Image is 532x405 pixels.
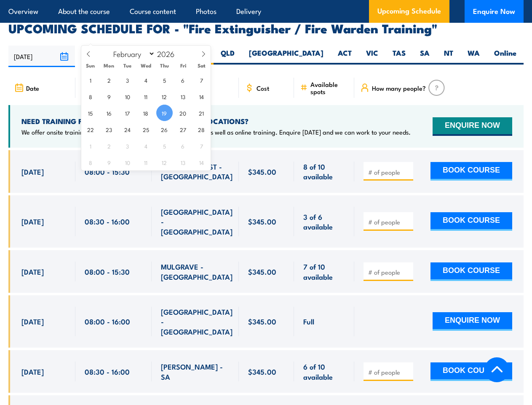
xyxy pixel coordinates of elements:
[21,267,44,276] span: [DATE]
[214,48,242,65] label: QLD
[8,22,524,33] h2: UPCOMING SCHEDULE FOR - "Fire Extinguisher / Fire Warden Training"
[175,121,191,138] span: February 27, 2026
[433,312,512,331] button: ENQUIRE NOW
[161,207,233,236] span: [GEOGRAPHIC_DATA] - [GEOGRAPHIC_DATA]
[101,121,117,138] span: February 23, 2026
[175,88,191,105] span: February 13, 2026
[137,63,155,68] span: Wed
[175,154,191,170] span: March 13, 2026
[192,63,211,68] span: Sat
[82,72,99,88] span: February 1, 2026
[101,72,117,88] span: February 2, 2026
[303,362,345,381] span: 6 of 10 available
[100,63,118,68] span: Mon
[156,88,173,105] span: February 12, 2026
[21,167,44,176] span: [DATE]
[193,154,210,170] span: March 14, 2026
[385,48,413,65] label: TAS
[82,138,99,154] span: March 1, 2026
[193,72,210,88] span: February 7, 2026
[248,316,276,326] span: $345.00
[101,88,117,105] span: February 9, 2026
[109,48,155,59] select: Month
[119,88,136,105] span: February 10, 2026
[430,162,512,181] button: BOOK COURSE
[119,154,136,170] span: March 10, 2026
[101,154,117,170] span: March 9, 2026
[155,49,183,59] input: Year
[21,128,411,136] p: We offer onsite training, training at our centres, multisite solutions as well as online training...
[138,154,154,170] span: March 11, 2026
[248,267,276,276] span: $345.00
[81,63,100,68] span: Sun
[368,168,410,176] input: # of people
[138,88,154,105] span: February 11, 2026
[85,167,130,176] span: 08:00 - 15:30
[487,48,524,65] label: Online
[430,362,512,381] button: BOOK COURSE
[138,121,154,138] span: February 25, 2026
[82,154,99,170] span: March 8, 2026
[82,88,99,105] span: February 8, 2026
[21,367,44,376] span: [DATE]
[119,138,136,154] span: March 3, 2026
[119,72,136,88] span: February 3, 2026
[331,48,359,65] label: ACT
[21,116,411,126] h4: NEED TRAINING FOR LARGER GROUPS OR MULTIPLE LOCATIONS?
[248,367,276,376] span: $345.00
[21,216,44,226] span: [DATE]
[85,216,130,226] span: 08:30 - 16:00
[138,72,154,88] span: February 4, 2026
[156,138,173,154] span: March 5, 2026
[161,162,233,181] span: SUNSHINE WEST - [GEOGRAPHIC_DATA]
[156,72,173,88] span: February 5, 2026
[310,81,348,95] span: Available spots
[119,121,136,138] span: February 24, 2026
[85,316,130,326] span: 08:00 - 16:00
[303,262,345,281] span: 7 of 10 available
[155,63,174,68] span: Thu
[174,63,192,68] span: Fri
[156,121,173,138] span: February 26, 2026
[82,121,99,138] span: February 22, 2026
[175,138,191,154] span: March 6, 2026
[193,88,210,105] span: February 14, 2026
[303,162,345,181] span: 8 of 10 available
[248,216,276,226] span: $345.00
[101,105,117,121] span: February 16, 2026
[161,307,233,336] span: [GEOGRAPHIC_DATA] - [GEOGRAPHIC_DATA]
[368,368,410,376] input: # of people
[138,105,154,121] span: February 18, 2026
[372,84,426,92] span: How many people?
[413,48,437,65] label: SA
[242,48,331,65] label: [GEOGRAPHIC_DATA]
[101,138,117,154] span: March 2, 2026
[85,267,130,276] span: 08:00 - 15:30
[430,212,512,231] button: BOOK COURSE
[460,48,487,65] label: WA
[21,316,44,326] span: [DATE]
[368,218,410,226] input: # of people
[119,105,136,121] span: February 17, 2026
[156,154,173,170] span: March 12, 2026
[193,138,210,154] span: March 7, 2026
[85,367,130,376] span: 08:30 - 16:00
[161,262,233,281] span: MULGRAVE - [GEOGRAPHIC_DATA]
[303,212,345,232] span: 3 of 6 available
[257,84,269,92] span: Cost
[8,46,75,67] input: From date
[156,105,173,121] span: February 19, 2026
[82,105,99,121] span: February 15, 2026
[437,48,460,65] label: NT
[430,262,512,281] button: BOOK COURSE
[175,72,191,88] span: February 6, 2026
[303,316,314,326] span: Full
[193,105,210,121] span: February 21, 2026
[161,362,229,381] span: [PERSON_NAME] - SA
[433,117,512,136] button: ENQUIRE NOW
[359,48,385,65] label: VIC
[248,167,276,176] span: $345.00
[118,63,137,68] span: Tue
[193,121,210,138] span: February 28, 2026
[368,268,410,276] input: # of people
